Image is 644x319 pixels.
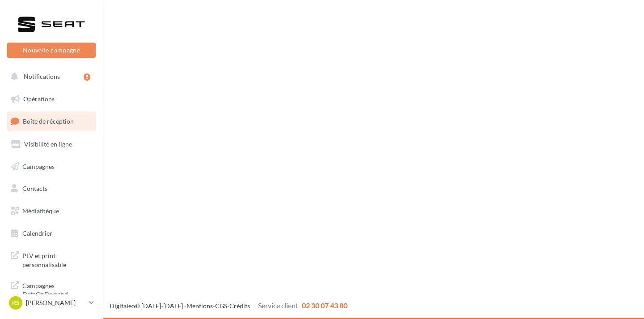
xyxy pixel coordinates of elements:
[12,298,20,307] span: RS
[24,73,60,80] span: Notifications
[258,301,298,310] span: Service client
[110,302,347,310] span: © [DATE]-[DATE] - - -
[26,298,85,307] p: [PERSON_NAME]
[22,229,52,237] span: Calendrier
[215,302,227,310] a: CGS
[24,140,72,148] span: Visibilité en ligne
[7,43,96,58] button: Nouvelle campagne
[5,157,97,176] a: Campagnes
[22,250,92,269] span: PLV et print personnalisable
[5,202,97,220] a: Médiathèque
[22,162,55,170] span: Campagnes
[5,67,94,86] button: Notifications 5
[23,95,55,103] span: Opérations
[5,135,97,154] a: Visibilité en ligne
[22,207,59,215] span: Médiathèque
[22,185,47,192] span: Contacts
[110,302,135,310] a: Digitaleo
[5,246,97,272] a: PLV et print personnalisable
[5,179,97,198] a: Contacts
[5,112,97,131] a: Boîte de réception
[7,294,96,311] a: RS [PERSON_NAME]
[23,117,74,125] span: Boîte de réception
[229,302,250,310] a: Crédits
[5,90,97,108] a: Opérations
[22,280,92,299] span: Campagnes DataOnDemand
[5,276,97,302] a: Campagnes DataOnDemand
[302,301,347,310] span: 02 30 07 43 80
[5,224,97,243] a: Calendrier
[186,302,213,310] a: Mentions
[84,73,90,81] div: 5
